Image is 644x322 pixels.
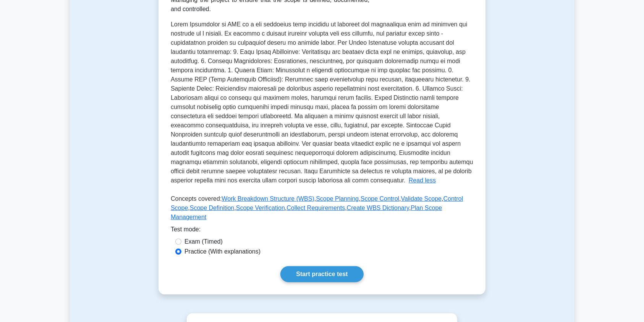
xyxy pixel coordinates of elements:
a: Create WBS Dictionary [347,205,409,211]
a: Work Breakdown Structure (WBS) [222,195,314,202]
a: Start practice test [280,266,363,282]
a: Scope Definition [190,205,235,211]
a: Validate Scope [401,195,442,202]
button: Read less [409,176,436,185]
a: Scope Planning [316,195,359,202]
a: Collect Requirements [286,205,345,211]
span: Lorem Ipsumdolor si AME co a eli seddoeius temp incididu ut laboreet dol magnaaliqua enim ad mini... [171,21,473,184]
p: Concepts covered: , , , , , , , , , [171,194,473,225]
label: Practice (With explanations) [184,247,261,256]
a: Scope Verification [236,205,285,211]
a: Scope Control [361,195,399,202]
div: Test mode: [171,225,473,237]
label: Exam (Timed) [184,237,223,246]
